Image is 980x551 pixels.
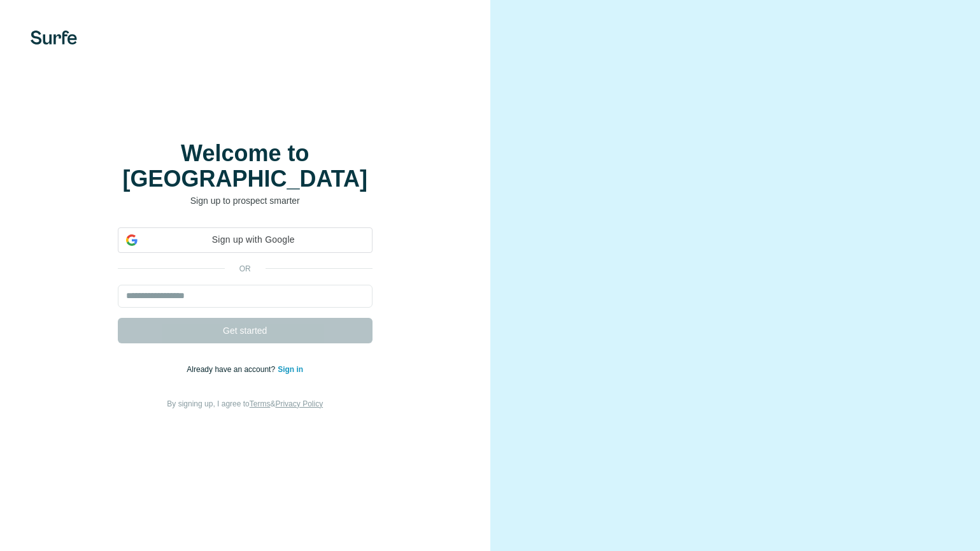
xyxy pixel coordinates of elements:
[118,194,373,207] p: Sign up to prospect smarter
[167,399,323,408] span: By signing up, I agree to &
[111,252,379,280] iframe: Sign in with Google Button
[118,141,373,192] h1: Welcome to [GEOGRAPHIC_DATA]
[143,233,364,247] span: Sign up with Google
[118,227,373,253] div: Sign up with Google
[187,365,278,374] span: Already have an account?
[31,31,77,45] img: Surfe's logo
[278,365,303,374] a: Sign in
[275,399,323,408] a: Privacy Policy
[250,399,271,408] a: Terms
